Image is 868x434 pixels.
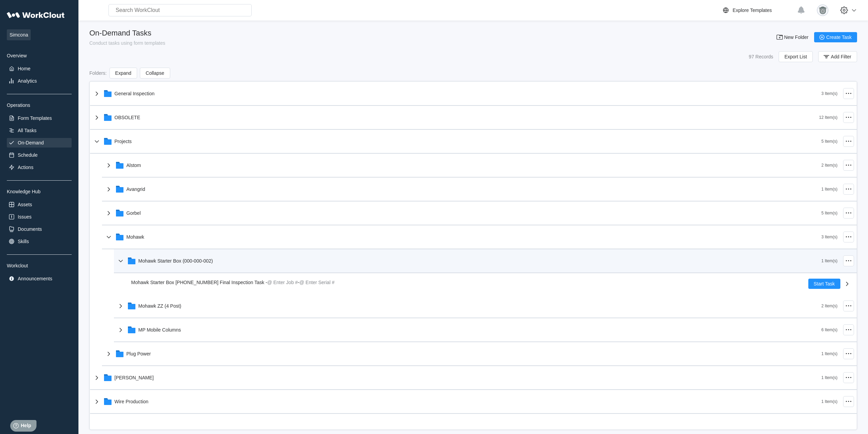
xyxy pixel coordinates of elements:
[140,68,170,79] button: Collapse
[18,140,44,145] div: On-Demand
[146,71,164,75] span: Collapse
[722,6,794,14] a: Explore Templates
[138,258,213,264] div: Mohawk Starter Box (000-000-002)
[7,212,72,222] a: Issues
[115,375,154,380] div: [PERSON_NAME]
[115,71,131,75] span: Expand
[831,54,851,59] span: Add Filter
[89,70,107,76] div: Folders :
[821,139,837,144] div: 5 Item(s)
[821,304,837,308] div: 2 Item(s)
[89,40,165,46] div: Conduct tasks using form templates
[7,189,72,194] div: Knowledge Hub
[18,226,42,232] div: Documents
[826,35,852,40] span: Create Task
[7,274,72,283] a: Announcements
[7,126,72,135] a: All Tasks
[7,237,72,246] a: Skills
[821,327,837,332] div: 6 Item(s)
[7,76,72,86] a: Analytics
[821,187,837,192] div: 1 Item(s)
[18,276,52,281] div: Announcements
[784,35,809,40] span: New Folder
[115,91,155,96] div: General Inspection
[18,152,38,158] div: Schedule
[126,273,857,294] a: Mohawk Starter Box [PHONE_NUMBER] Final Inspection Task -@ Enter Job #-@ Enter Serial #Start Task
[267,280,298,285] mark: @ Enter Job #
[821,91,837,96] div: 3 Item(s)
[814,32,857,42] button: Create Task
[18,239,29,244] div: Skills
[109,68,137,79] button: Expand
[131,280,267,285] span: Mohawk Starter Box [PHONE_NUMBER] Final Inspection Task -
[298,280,299,285] span: -
[115,399,149,404] div: Wire Production
[784,54,807,59] span: Export List
[127,186,145,192] div: Avangrid
[821,351,837,356] div: 1 Item(s)
[299,280,335,285] mark: @ Enter Serial #
[749,54,773,59] div: 97 Records
[7,64,72,73] a: Home
[817,4,828,16] img: gorilla.png
[779,51,813,62] button: Export List
[18,214,31,220] div: Issues
[7,29,31,40] span: Simcona
[115,139,132,144] div: Projects
[7,224,72,234] a: Documents
[127,351,151,356] div: Plug Power
[814,281,835,286] span: Start Task
[7,138,72,148] a: On-Demand
[138,303,181,309] div: Mohawk ZZ (4 Post)
[108,4,252,16] input: Search WorkClout
[18,115,52,121] div: Form Templates
[821,258,837,263] div: 1 Item(s)
[18,78,37,84] div: Analytics
[821,399,837,404] div: 1 Item(s)
[818,51,857,62] button: Add Filter
[821,235,837,239] div: 3 Item(s)
[7,200,72,209] a: Assets
[127,210,141,216] div: Gorbel
[821,211,837,215] div: 5 Item(s)
[138,327,181,333] div: MP Mobile Columns
[7,263,72,268] div: Workclout
[18,66,30,71] div: Home
[127,234,144,240] div: Mohawk
[18,128,36,133] div: All Tasks
[7,102,72,108] div: Operations
[821,163,837,168] div: 2 Item(s)
[7,150,72,160] a: Schedule
[819,115,837,120] div: 12 Item(s)
[89,29,165,38] div: On-Demand Tasks
[18,202,32,207] div: Assets
[7,163,72,172] a: Actions
[18,165,33,170] div: Actions
[115,115,140,120] div: OBSOLETE
[821,375,837,380] div: 1 Item(s)
[7,113,72,123] a: Form Templates
[772,32,814,42] button: New Folder
[733,8,772,13] div: Explore Templates
[7,53,72,58] div: Overview
[127,163,141,168] div: Alstom
[808,279,840,289] button: Start Task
